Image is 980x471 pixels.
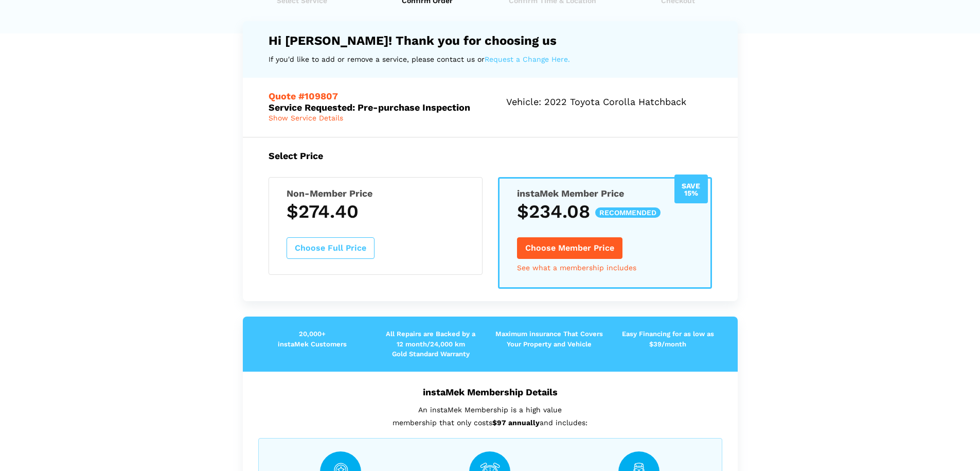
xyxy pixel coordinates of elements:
h3: $274.40 [287,201,465,222]
p: 20,000+ instaMek Customers [253,329,371,349]
a: Request a Change Here. [485,53,570,66]
h5: instaMek Member Price [517,188,693,199]
span: Quote #109807 [269,91,338,101]
div: Save 15% [674,175,708,203]
h5: Vehicle: 2022 Toyota Corolla Hatchback [506,96,712,107]
p: An instaMek Membership is a high value membership that only costs and includes: [258,404,722,429]
p: Easy Financing for as low as $39/month [609,329,727,349]
a: See what a membership includes [517,264,636,271]
h5: Service Requested: Pre-purchase Inspection [269,91,496,112]
h4: Hi [PERSON_NAME]! Thank you for choosing us [269,33,712,48]
button: Choose Full Price [287,237,375,259]
p: Maximum insurance That Covers Your Property and Vehicle [490,329,609,349]
span: recommended [595,207,661,218]
span: Show Service Details [269,114,343,122]
h5: Non-Member Price [287,188,465,199]
h5: instaMek Membership Details [258,387,722,397]
h3: $234.08 [517,201,693,222]
p: All Repairs are Backed by a 12 month/24,000 km Gold Standard Warranty [371,329,490,359]
h5: Select Price [269,150,712,161]
button: Choose Member Price [517,237,622,259]
strong: $97 annually [492,418,540,427]
p: If you'd like to add or remove a service, please contact us or [269,53,712,66]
